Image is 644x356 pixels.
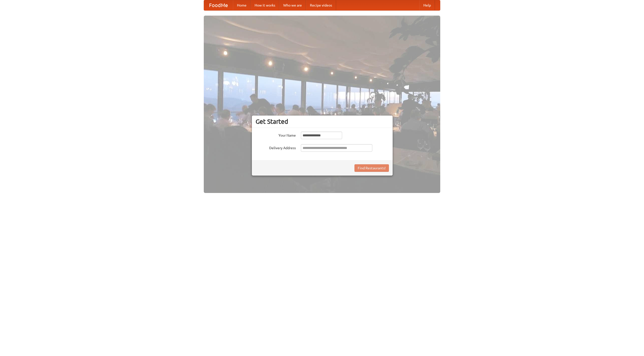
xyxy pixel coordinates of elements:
a: How it works [251,0,279,10]
a: Help [419,0,435,10]
label: Delivery Address [256,144,296,150]
label: Your Name [256,132,296,138]
h3: Get Started [256,118,389,125]
a: Home [233,0,251,10]
button: Find Restaurants! [354,164,389,172]
a: FoodMe [204,0,233,10]
a: Who we are [279,0,306,10]
a: Recipe videos [306,0,336,10]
